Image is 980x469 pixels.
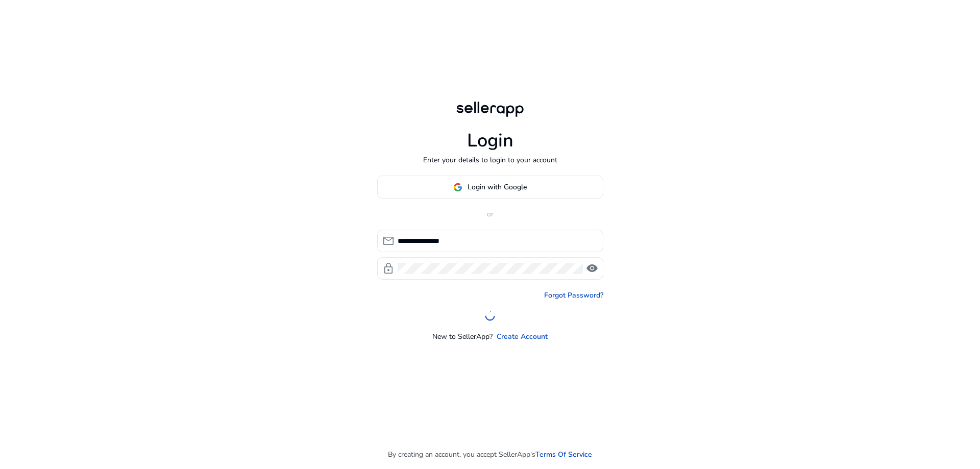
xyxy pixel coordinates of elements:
span: lock [382,262,395,275]
a: Terms Of Service [535,449,592,460]
span: Login with Google [468,182,527,192]
p: or [377,209,603,219]
button: Login with Google [377,176,603,199]
p: Enter your details to login to your account [423,155,557,165]
span: mail [382,235,395,247]
span: visibility [586,262,598,275]
p: New to SellerApp? [432,331,493,342]
a: Forgot Password? [544,290,603,301]
a: Create Account [497,331,548,342]
h1: Login [467,130,513,152]
img: google-logo.svg [453,183,462,192]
